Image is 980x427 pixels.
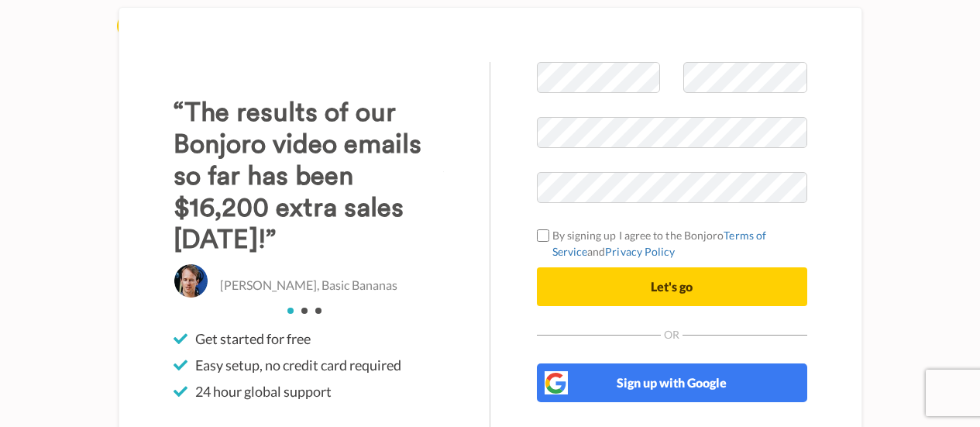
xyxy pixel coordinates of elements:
span: Get started for free [195,329,311,348]
p: [PERSON_NAME], Basic Bananas [220,277,397,294]
span: Sign up with Google [617,375,727,390]
button: Sign up with Google [537,363,807,402]
span: Easy setup, no credit card required [195,356,401,374]
input: By signing up I agree to the BonjoroTerms of ServiceandPrivacy Policy [537,229,549,242]
img: logo_full.png [117,12,229,40]
span: Or [661,329,683,340]
label: By signing up I agree to the Bonjoro and [537,227,807,260]
span: Let's go [651,279,693,294]
h3: “The results of our Bonjoro video emails so far has been $16,200 extra sales [DATE]!” [174,97,444,256]
img: Christo Hall, Basic Bananas [174,263,208,298]
a: Privacy Policy [605,245,675,258]
span: 24 hour global support [195,382,332,401]
button: Let's go [537,267,807,306]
